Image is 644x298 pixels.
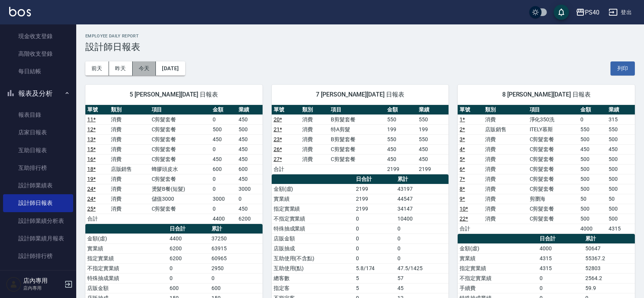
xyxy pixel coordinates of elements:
td: 52803 [583,263,635,273]
td: 0 [354,214,396,224]
td: 450 [385,144,417,154]
button: save [554,5,569,20]
a: 設計師業績表 [3,177,73,194]
td: 6200 [237,214,263,224]
td: 合計 [458,224,483,234]
td: 600 [210,283,263,293]
td: 金額(虛) [272,184,354,194]
a: 現金收支登錄 [3,27,73,45]
td: 500 [578,184,607,194]
td: 2199 [385,164,417,174]
td: 不指定實業績 [85,263,168,273]
td: 剪瀏海 [528,194,579,204]
td: 4400 [168,234,210,243]
td: 消費 [109,174,150,184]
td: 600 [168,283,210,293]
td: 0 [211,114,237,124]
td: 550 [417,134,449,144]
td: 消費 [109,124,150,134]
th: 項目 [329,105,385,115]
table: a dense table [458,105,635,234]
td: 實業績 [272,194,354,204]
th: 類別 [483,105,527,115]
td: 2199 [354,194,396,204]
th: 單號 [85,105,109,115]
div: PS40 [585,8,599,17]
td: 450 [237,154,263,164]
button: 登出 [606,5,635,19]
td: 消費 [483,154,527,164]
td: 店販銷售 [483,124,527,134]
td: 消費 [109,184,150,194]
td: 63915 [210,243,263,253]
a: 設計師排行榜 [3,247,73,265]
td: 總客數 [272,273,354,283]
th: 金額 [578,105,607,115]
td: 3000 [237,184,263,194]
td: 315 [607,114,635,124]
td: 450 [237,134,263,144]
td: C剪髮套餐 [528,174,579,184]
td: 500 [237,124,263,134]
td: 消費 [483,184,527,194]
td: 消費 [300,114,329,124]
td: 店販金額 [272,234,354,243]
td: 0 [578,114,607,124]
td: 44547 [396,194,449,204]
td: 550 [607,124,635,134]
td: 燙髮B餐(短髮) [150,184,211,194]
td: C剪髮套餐 [528,184,579,194]
button: 報表及分析 [3,84,73,103]
a: 互助日報表 [3,142,73,159]
td: 店販抽成 [272,243,354,253]
td: C剪髮套餐 [329,154,385,164]
td: 2950 [210,263,263,273]
td: C剪髮套餐 [150,124,211,134]
td: 450 [237,144,263,154]
td: 淨化350洗 [528,114,579,124]
td: 0 [538,273,583,283]
td: 500 [607,154,635,164]
td: 2199 [417,164,449,174]
td: 600 [237,164,263,174]
p: 店內專用 [23,285,62,292]
button: 昨天 [109,61,133,76]
td: 手續費 [458,283,538,293]
td: 500 [578,214,607,224]
th: 累計 [583,234,635,244]
td: C剪髮套餐 [528,144,579,154]
h5: 店內專用 [23,277,62,285]
td: 消費 [300,134,329,144]
td: 指定實業績 [85,253,168,263]
table: a dense table [85,105,263,224]
td: 500 [578,164,607,174]
td: 450 [211,154,237,164]
th: 項目 [150,105,211,115]
td: 互助使用(不含點) [272,253,354,263]
td: 0 [168,263,210,273]
td: 指定客 [272,283,354,293]
td: C剪髮套餐 [528,214,579,224]
td: 500 [607,134,635,144]
td: 60965 [210,253,263,263]
td: 消費 [300,144,329,154]
td: 10400 [396,214,449,224]
a: 設計師業績月報表 [3,230,73,247]
a: 設計師日報表 [3,194,73,212]
td: 儲值3000 [150,194,211,204]
th: 累計 [210,224,263,234]
td: 0 [354,243,396,253]
td: 3000 [211,194,237,204]
th: 單號 [272,105,300,115]
td: 500 [607,174,635,184]
td: 450 [417,144,449,154]
button: 今天 [133,61,156,76]
th: 業績 [237,105,263,115]
td: 450 [237,204,263,214]
td: 450 [607,144,635,154]
td: 500 [578,134,607,144]
td: 600 [211,164,237,174]
td: 2199 [354,204,396,214]
th: 類別 [300,105,329,115]
td: 蜂膠頭皮水 [150,164,211,174]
